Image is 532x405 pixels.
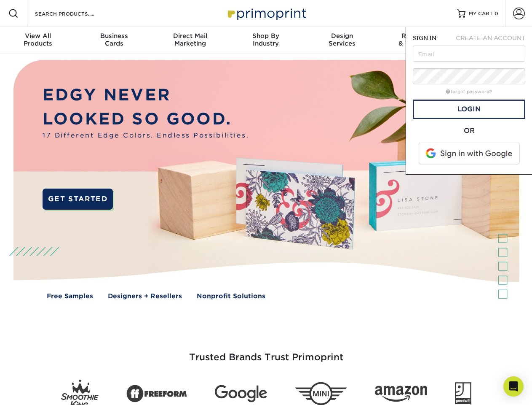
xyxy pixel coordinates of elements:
input: Email [413,46,525,62]
div: OR [413,126,525,136]
div: Industry [228,32,304,47]
a: Direct MailMarketing [152,27,228,54]
input: SEARCH PRODUCTS..... [34,8,116,19]
span: CREATE AN ACCOUNT [456,35,525,41]
img: Goodwill [455,382,471,405]
span: MY CART [469,10,493,17]
a: Shop ByIndustry [228,27,304,54]
div: Marketing [152,32,228,47]
a: GET STARTED [43,189,113,210]
span: Direct Mail [152,32,228,40]
p: EDGY NEVER [43,83,249,107]
a: Designers + Resellers [108,292,182,301]
span: SIGN IN [413,35,436,41]
a: DesignServices [304,27,380,54]
a: forgot password? [446,89,492,94]
span: 17 Different Edge Colors. Endless Possibilities. [43,131,249,140]
span: 0 [495,11,498,16]
div: & Templates [380,32,456,47]
h3: Trusted Brands Trust Primoprint [20,332,513,373]
a: BusinessCards [76,27,152,54]
img: Google [215,385,267,402]
a: Nonprofit Solutions [197,292,265,301]
p: LOOKED SO GOOD. [43,107,249,131]
div: Open Intercom Messenger [503,376,524,397]
a: Resources& Templates [380,27,456,54]
span: Resources [380,32,456,40]
img: Primoprint [224,4,308,22]
span: Design [304,32,380,40]
a: Free Samples [47,292,93,301]
span: Shop By [228,32,304,40]
img: Amazon [375,386,427,402]
a: Login [413,100,525,119]
div: Services [304,32,380,47]
div: Cards [76,32,152,47]
iframe: Google Customer Reviews [2,379,72,402]
span: Business [76,32,152,40]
